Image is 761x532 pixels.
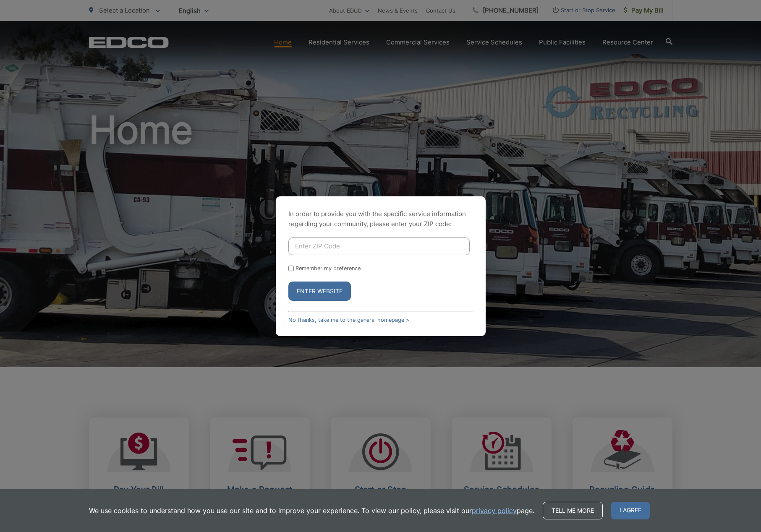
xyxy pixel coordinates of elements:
label: Remember my preference [296,265,361,271]
p: We use cookies to understand how you use our site and to improve your experience. To view our pol... [89,506,534,516]
input: Enter ZIP Code [288,237,470,255]
a: privacy policy [472,506,517,516]
p: In order to provide you with the specific service information regarding your community, please en... [288,209,473,229]
span: I agree [611,502,650,519]
button: Enter Website [288,282,351,301]
a: Tell me more [543,502,603,519]
a: No thanks, take me to the general homepage > [288,317,409,323]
